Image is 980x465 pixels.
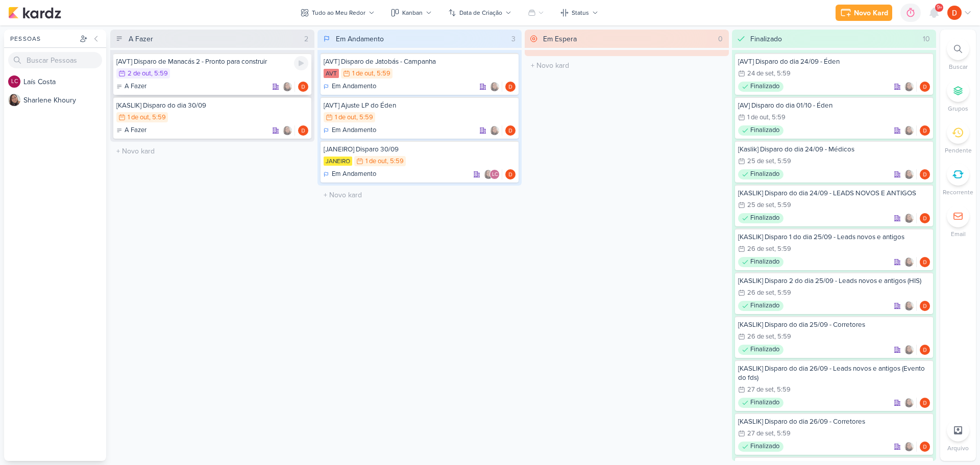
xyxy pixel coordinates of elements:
[738,398,783,408] div: Finalizado
[483,169,494,179] img: Sharlene Khoury
[920,82,930,92] img: Diego Lima | TAGAWA
[738,257,783,267] div: Finalizado
[904,442,917,452] div: Colaboradores: Sharlene Khoury
[747,158,774,165] div: 25 de set
[336,34,384,44] div: Em Andamento
[920,301,930,311] div: Responsável: Diego Lima | TAGAWA
[738,213,783,223] div: Finalizado
[750,301,779,311] p: Finalizado
[489,82,502,92] div: Colaboradores: Sharlene Khoury
[904,442,914,452] img: Sharlene Khoury
[300,34,312,44] div: 2
[738,169,783,179] div: Finalizado
[294,56,308,70] div: Ligar relógio
[920,169,930,179] div: Responsável: Diego Lima | TAGAWA
[920,213,930,223] img: Diego Lima | TAGAWA
[298,82,308,92] div: Responsável: Diego Lima | TAGAWA
[505,82,516,92] img: Diego Lima | TAGAWA
[904,301,917,311] div: Colaboradores: Sharlene Khoury
[23,95,106,106] div: S h a r l e n e K h o u r y
[747,430,774,437] div: 27 de set
[335,114,356,121] div: 1 de out
[505,169,516,179] div: Responsável: Diego Lima | TAGAWA
[747,386,774,393] div: 27 de set
[320,188,520,202] input: + Novo kard
[116,82,146,92] div: A Fazer
[920,125,930,136] img: Diego Lima | TAGAWA
[904,169,914,179] img: Sharlene Khoury
[324,101,516,110] div: [AVT] Ajuste LP do Éden
[947,6,962,20] img: Diego Lima | TAGAWA
[948,104,968,113] p: Grupos
[738,232,930,242] div: [KASLIK] Disparo 1 do dia 25/09 - Leads novos e antigos
[324,125,376,136] div: Em Andamento
[352,70,374,77] div: 1 de out
[11,79,18,85] p: LC
[489,125,502,136] div: Colaboradores: Sharlene Khoury
[738,364,930,382] div: [KASLIK] Disparo do dia 26/09 - Leads novos e antigos (Evento do fds)
[920,398,930,408] img: Diego Lima | TAGAWA
[738,276,930,286] div: [KASLIK] Disparo 2 do dia 25/09 - Leads novos e antigos (HIS)
[836,5,892,21] button: Novo Kard
[282,125,295,136] div: Colaboradores: Sharlene Khoury
[774,158,791,165] div: , 5:59
[750,398,779,408] p: Finalizado
[854,8,888,18] div: Novo Kard
[920,398,930,408] div: Responsável: Diego Lima | TAGAWA
[750,169,779,179] p: Finalizado
[945,146,972,155] p: Pendente
[505,169,516,179] img: Diego Lima | TAGAWA
[324,145,516,154] div: [JANEIRO] Disparo 30/09
[747,202,774,209] div: 25 de set
[904,257,917,267] div: Colaboradores: Sharlene Khoury
[750,34,782,44] div: Finalizado
[920,213,930,223] div: Responsável: Diego Lima | TAGAWA
[365,158,387,165] div: 1 de out
[904,82,917,92] div: Colaboradores: Sharlene Khoury
[943,188,973,197] p: Recorrente
[904,125,917,136] div: Colaboradores: Sharlene Khoury
[940,38,976,71] li: Ctrl + F
[920,345,930,355] img: Diego Lima | TAGAWA
[774,246,791,252] div: , 5:59
[489,82,500,92] img: Sharlene Khoury
[125,82,146,92] p: A Fazer
[904,398,914,408] img: Sharlene Khoury
[151,70,168,77] div: , 5:59
[149,114,166,121] div: , 5:59
[23,76,106,87] div: L a í s C o s t a
[738,345,783,355] div: Finalizado
[750,82,779,92] p: Finalizado
[904,345,917,355] div: Colaboradores: Sharlene Khoury
[282,82,295,92] div: Colaboradores: Sharlene Khoury
[505,125,516,136] img: Diego Lima | TAGAWA
[769,114,786,121] div: , 5:59
[298,82,308,92] img: Diego Lima | TAGAWA
[116,57,308,66] div: [AVT] Disparo de Manacás 2 - Pronto para construir
[904,169,917,179] div: Colaboradores: Sharlene Khoury
[483,169,502,179] div: Colaboradores: Sharlene Khoury, Laís Costa
[507,34,520,44] div: 3
[8,75,20,88] div: Laís Costa
[949,62,968,71] p: Buscar
[505,125,516,136] div: Responsável: Diego Lima | TAGAWA
[738,145,930,154] div: [Kaslik] Disparo do dia 24/09 - Médicos
[738,57,930,66] div: [AVT] Disparo do dia 24/09 - Éden
[920,442,930,452] div: Responsável: Diego Lima | TAGAWA
[282,125,292,136] img: Sharlene Khoury
[324,69,339,78] div: AVT
[8,34,78,43] div: Pessoas
[8,7,61,19] img: kardz.app
[920,82,930,92] div: Responsável: Diego Lima | TAGAWA
[324,169,376,179] div: Em Andamento
[904,82,914,92] img: Sharlene Khoury
[774,70,791,77] div: , 5:59
[920,257,930,267] img: Diego Lima | TAGAWA
[747,246,774,252] div: 26 de set
[714,34,727,44] div: 0
[904,125,914,136] img: Sharlene Khoury
[489,169,500,179] div: Laís Costa
[738,125,783,136] div: Finalizado
[738,82,783,92] div: Finalizado
[747,114,769,121] div: 1 de out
